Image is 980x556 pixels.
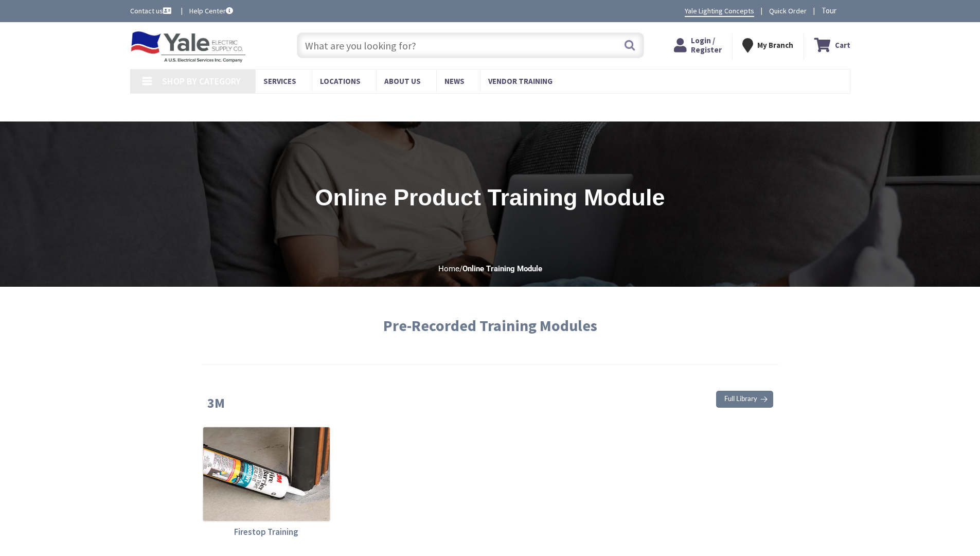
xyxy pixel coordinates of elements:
span: Shop By Category [162,75,241,87]
strong: My Branch [757,40,793,50]
span: Locations [320,76,361,86]
h5: Firestop Training [202,527,331,537]
a: Full Library [716,391,773,408]
strong: Cart [835,36,850,55]
a: Cart [814,36,850,55]
a: Contact us [130,6,173,16]
input: What are you looking for? [297,32,644,58]
span: Services [263,76,296,86]
a: Home [438,264,459,274]
a: Login / Register [674,36,722,55]
a: Quick Order [769,6,807,16]
span: News [444,76,465,86]
span: Login / Register [691,36,722,55]
img: Yale Electric Supply Co. [130,31,246,63]
a: Yale Lighting Concepts [685,6,754,17]
span: Vendor Training [488,76,553,86]
span: 3M [207,396,225,411]
strong: Online Training Module [462,264,542,273]
a: Help Center [189,6,233,16]
h2: Pre-Recorded Training Modules [202,318,778,333]
span: Tour [822,6,848,15]
span: Full Library [724,395,757,402]
span: About Us [384,76,421,86]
